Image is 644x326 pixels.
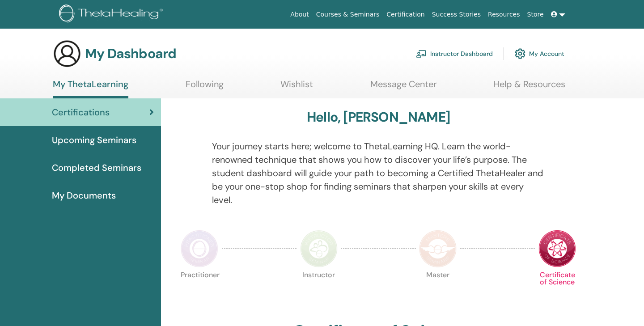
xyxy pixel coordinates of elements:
img: logo.png [59,4,166,25]
a: Following [186,79,224,96]
a: Wishlist [280,79,313,96]
h3: Hello, [PERSON_NAME] [307,109,450,125]
a: About [287,6,312,23]
span: Upcoming Seminars [52,133,136,147]
img: chalkboard-teacher.svg [416,50,427,58]
img: generic-user-icon.jpg [53,39,81,68]
span: Completed Seminars [52,161,141,174]
img: Instructor [300,230,338,267]
a: Message Center [370,79,436,96]
img: Master [419,230,457,267]
p: Instructor [300,271,338,309]
h3: My Dashboard [85,46,176,62]
p: Master [419,271,457,309]
span: Certifications [52,106,110,119]
a: Success Stories [428,6,484,23]
a: Courses & Seminars [313,6,383,23]
p: Practitioner [181,271,218,309]
a: My Account [515,44,564,64]
a: Help & Resources [493,79,565,96]
p: Certificate of Science [538,271,576,309]
img: Certificate of Science [538,230,576,267]
img: Practitioner [181,230,218,267]
p: Your journey starts here; welcome to ThetaLearning HQ. Learn the world-renowned technique that sh... [212,140,545,207]
a: Certification [383,6,428,23]
a: My ThetaLearning [53,79,128,98]
a: Store [524,6,547,23]
a: Resources [484,6,524,23]
a: Instructor Dashboard [416,44,493,64]
img: cog.svg [515,46,525,61]
span: My Documents [52,189,116,202]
